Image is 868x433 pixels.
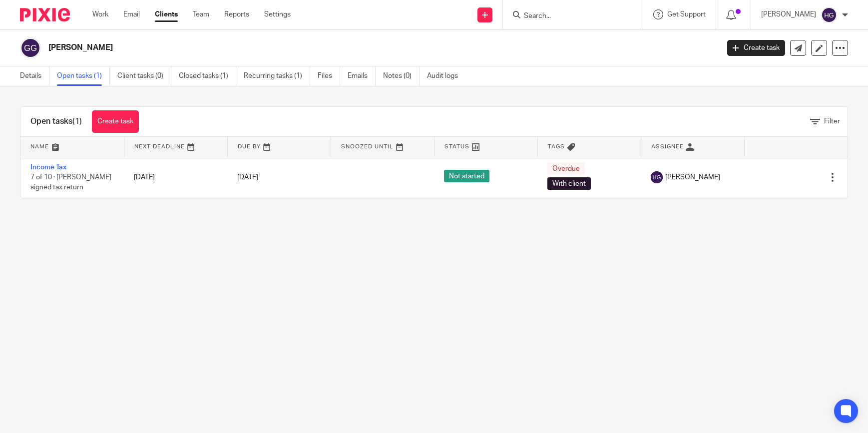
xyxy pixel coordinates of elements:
[30,174,111,191] span: 7 of 10 · [PERSON_NAME] signed tax return
[179,66,236,86] a: Closed tasks (1)
[547,162,585,175] span: Overdue
[123,9,140,19] a: Email
[444,170,489,182] span: Not started
[383,66,420,86] a: Notes (0)
[727,40,785,56] a: Create task
[244,66,310,86] a: Recurring tasks (1)
[523,12,613,21] input: Search
[341,144,394,149] span: Snoozed Until
[264,9,291,19] a: Settings
[30,116,82,127] h1: Open tasks
[318,66,340,86] a: Files
[547,177,591,190] span: With client
[667,11,706,18] span: Get Support
[57,66,110,86] a: Open tasks (1)
[92,9,108,19] a: Work
[193,9,209,19] a: Team
[20,66,49,86] a: Details
[20,37,41,58] img: svg%3E
[651,171,663,183] img: svg%3E
[761,9,816,19] p: [PERSON_NAME]
[20,8,70,21] img: Pixie
[155,9,178,19] a: Clients
[548,144,565,149] span: Tags
[821,7,837,23] img: svg%3E
[348,66,376,86] a: Emails
[444,144,469,149] span: Status
[72,117,82,125] span: (1)
[117,66,171,86] a: Client tasks (0)
[92,110,139,133] a: Create task
[224,9,249,19] a: Reports
[427,66,465,86] a: Audit logs
[824,118,840,125] span: Filter
[30,164,66,171] a: Income Tax
[124,157,227,198] td: [DATE]
[237,174,258,181] span: [DATE]
[665,172,720,182] span: [PERSON_NAME]
[48,42,579,53] h2: [PERSON_NAME]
